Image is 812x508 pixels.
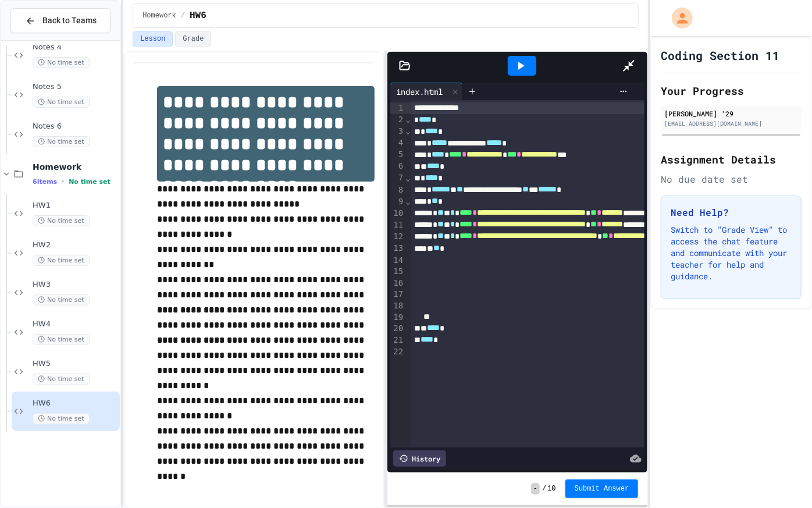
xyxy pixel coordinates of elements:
[390,231,405,243] div: 12
[405,197,411,206] span: Fold line
[62,177,64,186] span: •
[390,184,405,196] div: 8
[405,115,411,124] span: Fold line
[33,178,57,186] span: 6 items
[390,300,405,312] div: 18
[390,161,405,172] div: 6
[390,335,405,346] div: 21
[33,162,117,172] span: Homework
[390,83,463,100] div: index.html
[390,102,405,114] div: 1
[33,280,117,290] span: HW3
[565,479,639,498] button: Submit Answer
[143,11,176,20] span: Homework
[33,215,90,226] span: No time set
[390,172,405,184] div: 7
[660,5,696,31] div: My Account
[33,359,117,369] span: HW5
[390,278,405,289] div: 16
[33,97,90,108] span: No time set
[175,31,211,47] button: Grade
[33,374,90,385] span: No time set
[531,483,540,495] span: -
[33,42,117,52] span: Notes 4
[664,108,798,119] div: [PERSON_NAME] '29
[390,289,405,300] div: 17
[33,334,90,345] span: No time set
[405,173,411,183] span: Fold line
[33,82,117,92] span: Notes 5
[661,151,802,168] h2: Assignment Details
[390,149,405,161] div: 5
[390,255,405,267] div: 14
[390,208,405,219] div: 10
[42,15,97,27] span: Back to Teams
[390,114,405,126] div: 2
[33,136,90,147] span: No time set
[390,137,405,149] div: 4
[33,294,90,305] span: No time set
[33,122,117,132] span: Notes 6
[181,11,185,20] span: /
[33,413,90,424] span: No time set
[33,201,117,211] span: HW1
[133,31,173,47] button: Lesson
[390,219,405,231] div: 11
[33,399,117,408] span: HW6
[405,126,411,136] span: Fold line
[10,8,111,33] button: Back to Teams
[33,240,117,250] span: HW2
[390,323,405,335] div: 20
[575,484,629,493] span: Submit Answer
[661,83,802,99] h2: Your Progress
[542,484,546,493] span: /
[190,9,206,23] span: HW6
[390,126,405,137] div: 3
[547,484,555,493] span: 10
[671,205,792,219] h3: Need Help?
[390,86,448,98] div: index.html
[390,243,405,254] div: 13
[661,47,779,63] h1: Coding Section 11
[390,312,405,324] div: 19
[33,319,117,329] span: HW4
[390,266,405,278] div: 15
[390,346,405,358] div: 22
[33,57,90,68] span: No time set
[390,196,405,208] div: 9
[393,450,446,467] div: History
[671,224,792,282] p: Switch to "Grade View" to access the chat feature and communicate with your teacher for help and ...
[33,255,90,266] span: No time set
[69,178,111,186] span: No time set
[661,172,802,186] div: No due date set
[664,119,798,128] div: [EMAIL_ADDRESS][DOMAIN_NAME]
